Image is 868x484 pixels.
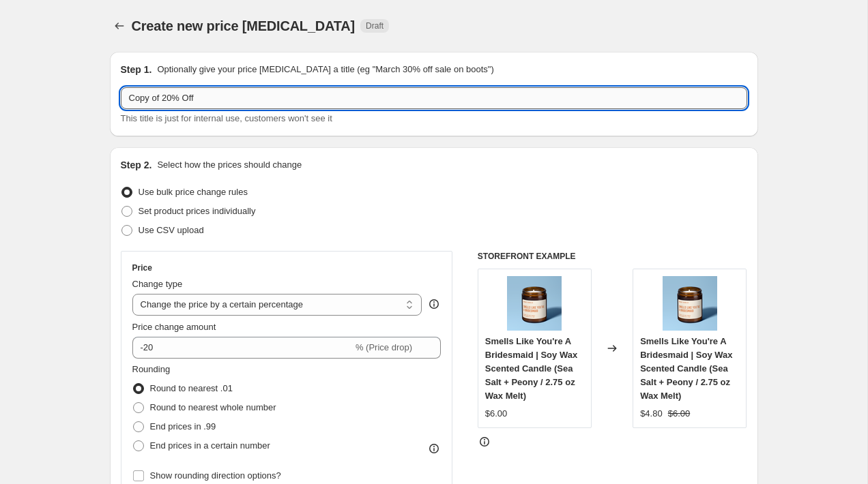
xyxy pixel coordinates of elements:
[478,251,747,262] h6: STOREFRONT EXAMPLE
[668,407,691,421] strike: $6.00
[121,113,332,123] span: This title is just for internal use, customers won't see it
[485,336,577,401] span: Smells Like You're A Bridesmaid | Soy Wax Scented Candle (Sea Salt + Peony / 2.75 oz Wax Melt)
[132,322,216,332] span: Price change amount
[150,421,216,432] span: End prices in .99
[640,407,663,421] div: $4.80
[132,262,152,273] h3: Price
[485,407,508,421] div: $6.00
[366,20,384,31] span: Draft
[139,187,248,197] span: Use bulk price change rules
[139,225,204,235] span: Use CSV upload
[121,158,152,172] h2: Step 2.
[157,63,493,76] p: Optionally give your price [MEDICAL_DATA] a title (eg "March 30% off sale on boots")
[121,87,747,109] input: 30% off holiday sale
[427,297,441,311] div: help
[121,63,152,76] h2: Step 1.
[132,279,183,289] span: Change type
[640,336,732,401] span: Smells Like You're A Bridesmaid | Soy Wax Scented Candle (Sea Salt + Peony / 2.75 oz Wax Melt)
[150,402,276,412] span: Round to nearest whole number
[132,18,356,33] span: Create new price [MEDICAL_DATA]
[150,470,281,481] span: Show rounding direction options?
[139,206,256,216] span: Set product prices individually
[507,276,562,331] img: You_re_a_Bridesmaid_1_80x.png
[150,440,270,451] span: End prices in a certain number
[150,383,233,393] span: Round to nearest .01
[157,158,302,172] p: Select how the prices should change
[356,342,412,352] span: % (Price drop)
[110,16,129,35] button: Price change jobs
[132,364,171,374] span: Rounding
[663,276,717,331] img: You_re_a_Bridesmaid_1_80x.png
[132,337,353,359] input: -15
